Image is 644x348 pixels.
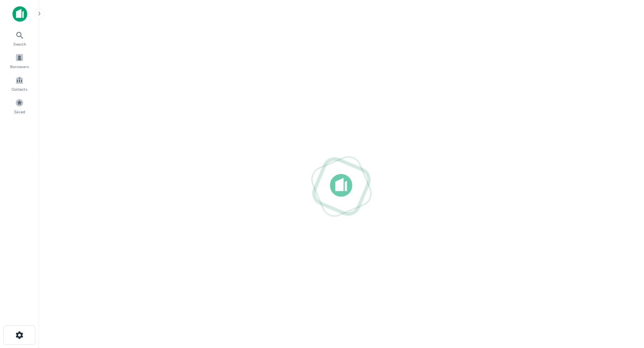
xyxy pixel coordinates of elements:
span: Borrowers [10,63,29,70]
span: Search [13,41,26,47]
a: Contacts [2,73,37,94]
span: Contacts [12,86,27,92]
a: Saved [2,95,37,116]
a: Borrowers [2,50,37,71]
span: Saved [14,109,25,115]
img: capitalize-icon.png [12,6,27,22]
a: Search [2,28,37,49]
